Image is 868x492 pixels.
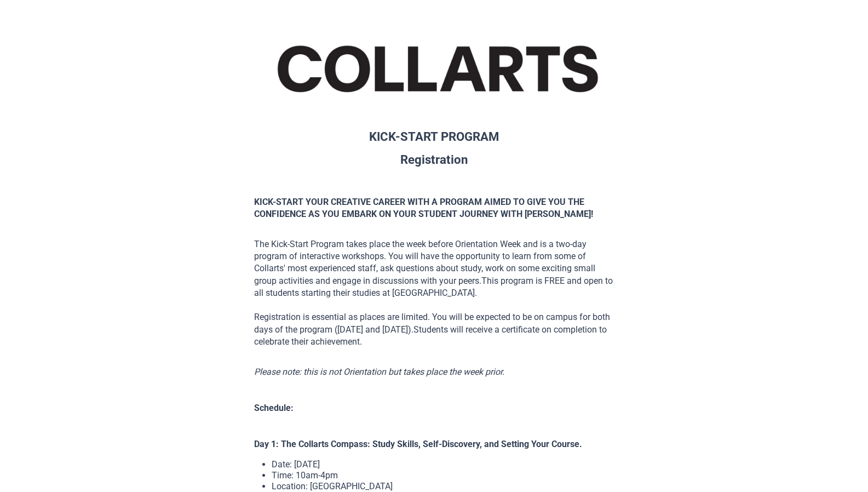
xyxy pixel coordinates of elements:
i: Please note: this is not Orientation but takes place the week prior. [254,367,504,377]
span: Time: 10am-4pm [272,470,338,480]
span: KICK-START PROGRAM [369,129,499,144]
span: Students will receive a certificate on completion to celebrate their achievement. [254,324,607,347]
span: Location: [GEOGRAPHIC_DATA] [272,481,393,491]
b: KICK-START YOUR CREATIVE CAREER WITH A PROGRAM AIMED TO GIVE YOU THE CONFIDENCE AS YOU EMBARK ON ... [254,197,593,219]
img: COLLARTS [254,41,614,102]
b: Day 1: The Collarts Compass: Study Skills, Self-Discovery, and Setting Your Course. [254,439,582,449]
span: This program is FREE and open to all students starting their studies at [GEOGRAPHIC_DATA]. [254,276,613,298]
span: Registration [400,152,468,167]
span: Registration is essential as places are limited. You will be expected to be on campus for both da... [254,312,610,334]
span: The Kick-Start Program takes place the week before Orientation Week and is a two-day program of i... [254,239,595,286]
b: Schedule: [254,403,294,413]
span: Date: [DATE] [272,459,320,470]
